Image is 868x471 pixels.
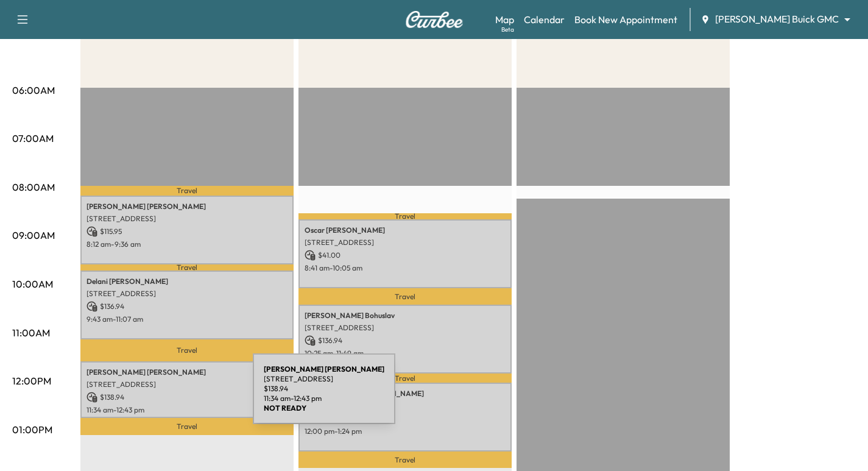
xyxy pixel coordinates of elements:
p: 06:00AM [12,83,55,97]
p: Travel [298,213,512,220]
p: [PERSON_NAME] [PERSON_NAME] [86,367,288,377]
p: Travel [298,374,512,383]
p: 09:00AM [12,228,55,243]
p: $ 136.94 [86,301,288,312]
p: 12:00 pm - 1:24 pm [305,427,506,436]
p: [STREET_ADDRESS] [305,238,506,247]
p: Delani [PERSON_NAME] [86,277,288,286]
a: Calendar [524,12,565,27]
p: 01:00PM [12,422,52,437]
p: [PERSON_NAME] [PERSON_NAME] [305,389,506,398]
p: $ 136.94 [305,335,506,346]
p: Travel [298,288,512,305]
p: [PERSON_NAME] Bohuslav [305,311,506,320]
p: 12:00PM [12,374,51,388]
p: 10:00AM [12,277,53,291]
p: 08:00AM [12,180,55,194]
p: $ 138.94 [264,384,384,394]
span: [PERSON_NAME] Buick GMC [715,12,839,26]
p: [PERSON_NAME] [PERSON_NAME] [86,202,288,211]
p: Travel [80,418,294,435]
p: Travel [298,452,512,468]
p: $ 138.94 [86,392,288,403]
img: Curbee Logo [405,11,464,28]
p: 9:43 am - 11:07 am [86,314,288,324]
b: NOT READY [264,403,306,413]
p: [STREET_ADDRESS] [305,323,506,333]
p: Travel [80,339,294,361]
p: 07:00AM [12,131,54,146]
p: $ 0.00 [305,413,506,424]
p: Travel [80,264,294,270]
p: 8:12 am - 9:36 am [86,239,288,249]
a: MapBeta [495,12,514,27]
p: 8:41 am - 10:05 am [305,263,506,273]
p: [STREET_ADDRESS] [86,214,288,224]
p: 11:34 am - 12:43 pm [264,394,384,403]
p: [STREET_ADDRESS] [305,401,506,411]
p: $ 115.95 [86,226,288,237]
p: 11:00AM [12,325,50,340]
p: [STREET_ADDRESS] [86,380,288,389]
p: 11:34 am - 12:43 pm [86,405,288,415]
p: [STREET_ADDRESS] [264,374,384,384]
a: Book New Appointment [574,12,677,27]
p: 10:25 am - 11:49 am [305,349,506,358]
b: [PERSON_NAME] [PERSON_NAME] [264,364,384,374]
p: Travel [80,186,294,196]
p: [STREET_ADDRESS] [86,289,288,299]
p: Oscar [PERSON_NAME] [305,225,506,235]
div: Beta [501,25,514,34]
p: $ 41.00 [305,250,506,261]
